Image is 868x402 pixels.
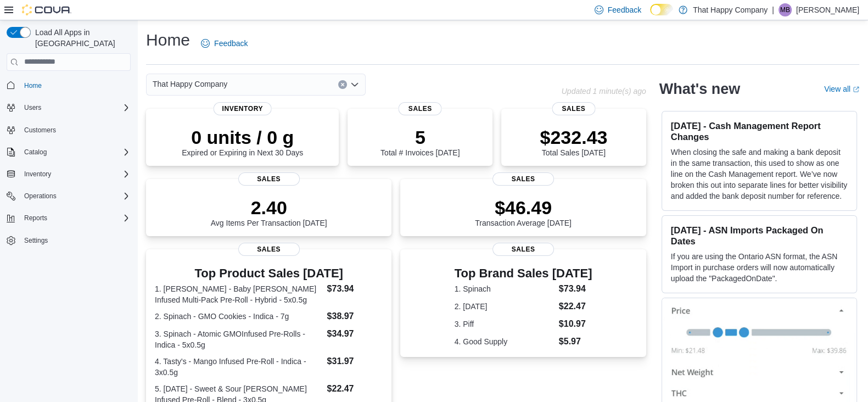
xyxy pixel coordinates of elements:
button: Inventory [2,166,135,182]
button: Settings [2,232,135,248]
span: Sales [492,172,554,186]
span: Dark Mode [650,15,651,16]
button: Reports [2,210,135,226]
dt: 3. Piff [455,319,555,330]
span: Settings [20,233,131,247]
p: $232.43 [540,126,607,148]
div: Transaction Average [DATE] [475,197,572,227]
dd: $73.94 [327,282,383,295]
dt: 1. Spinach [455,283,555,294]
p: [PERSON_NAME] [796,3,859,16]
span: Sales [238,243,300,256]
dd: $34.97 [327,327,383,340]
span: MB [780,3,790,16]
span: Catalog [20,146,131,159]
p: Updated 1 minute(s) ago [562,87,646,96]
span: Home [24,81,42,90]
nav: Complex example [7,73,131,277]
p: 2.40 [211,197,327,219]
button: Reports [20,211,52,225]
h3: [DATE] - ASN Imports Packaged On Dates [671,225,848,247]
button: Home [2,77,135,93]
span: Catalog [24,148,47,157]
dt: 4. Tasty's - Mango Infused Pre-Roll - Indica - 3x0.5g [155,356,323,378]
span: Inventory [20,168,131,181]
dt: 4. Good Supply [455,336,555,347]
span: Load All Apps in [GEOGRAPHIC_DATA] [31,27,131,49]
span: Users [24,103,41,112]
div: Avg Items Per Transaction [DATE] [211,197,327,227]
button: Inventory [20,168,55,181]
img: Cova [22,4,71,15]
span: Feedback [608,4,641,15]
button: Clear input [338,80,347,89]
span: Inventory [24,170,51,178]
span: Feedback [214,38,248,49]
span: Users [20,101,131,114]
p: | [772,3,774,16]
p: If you are using the Ontario ASN format, the ASN Import in purchase orders will now automatically... [671,251,848,284]
span: Sales [492,243,554,256]
span: Sales [238,172,300,186]
h2: What's new [659,80,740,98]
p: 5 [380,126,460,148]
dd: $38.97 [327,310,383,323]
button: Customers [2,122,135,138]
div: Expired or Expiring in Next 30 Days [182,126,303,157]
span: Operations [20,189,131,203]
button: Operations [20,189,61,203]
dd: $5.97 [559,335,592,348]
span: Customers [20,123,131,137]
div: Mark Borromeo [779,3,792,16]
button: Catalog [20,146,51,159]
dd: $22.47 [327,382,383,395]
dd: $10.97 [559,317,592,331]
span: Operations [24,192,57,200]
dd: $73.94 [559,282,592,295]
span: Customers [24,126,56,135]
button: Open list of options [350,80,359,89]
a: Home [20,79,46,92]
span: That Happy Company [153,77,227,91]
span: Reports [20,211,131,225]
h3: Top Product Sales [DATE] [155,267,383,280]
a: Settings [20,234,52,247]
p: $46.49 [475,197,572,219]
span: Settings [24,236,48,245]
svg: External link [853,86,859,93]
span: Home [20,79,131,92]
button: Users [2,100,135,115]
input: Dark Mode [650,4,673,15]
a: Customers [20,124,60,137]
dt: 1. [PERSON_NAME] - Baby [PERSON_NAME] Infused Multi-Pack Pre-Roll - Hybrid - 5x0.5g [155,283,323,305]
a: Feedback [197,32,252,54]
span: Sales [399,102,442,115]
a: View allExternal link [824,85,859,93]
dd: $31.97 [327,355,383,368]
h1: Home [146,29,190,51]
p: 0 units / 0 g [182,126,303,148]
dt: 2. Spinach - GMO Cookies - Indica - 7g [155,311,323,322]
span: Sales [552,102,595,115]
h3: [DATE] - Cash Management Report Changes [671,120,848,142]
div: Total Sales [DATE] [540,126,607,157]
span: Reports [24,214,47,222]
p: When closing the safe and making a bank deposit in the same transaction, this used to show as one... [671,147,848,202]
span: Inventory [213,102,272,115]
button: Operations [2,188,135,204]
div: Total # Invoices [DATE] [380,126,460,157]
dt: 2. [DATE] [455,301,555,312]
dt: 3. Spinach - Atomic GMOInfused Pre-Rolls - Indica - 5x0.5g [155,328,323,350]
button: Users [20,101,46,114]
p: That Happy Company [693,3,768,16]
button: Catalog [2,144,135,160]
dd: $22.47 [559,300,592,313]
h3: Top Brand Sales [DATE] [455,267,592,280]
